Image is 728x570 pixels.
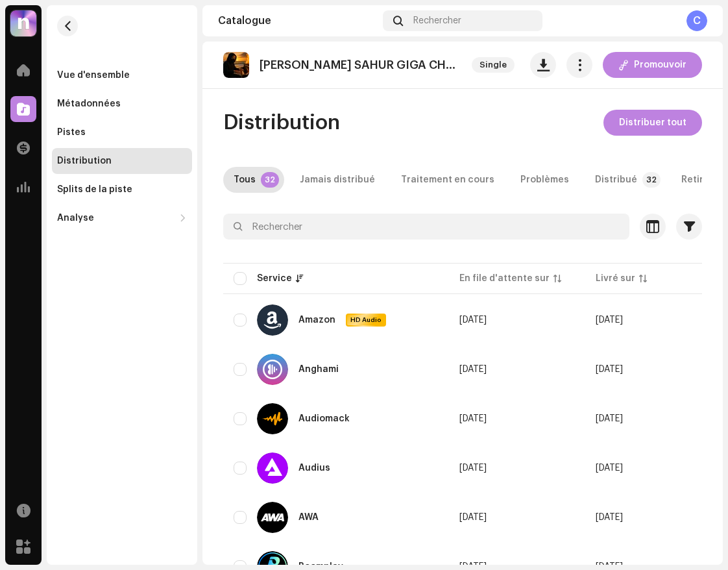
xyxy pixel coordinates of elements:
[459,365,487,374] span: 10 oct. 2025
[596,272,635,285] div: Livré sur
[57,99,121,109] div: Métadonnées
[459,272,550,285] div: En file d'attente sur
[260,58,461,72] p: [PERSON_NAME] SAHUR GIGA CHOIR [Orchestral]
[596,464,623,473] span: 10 oct. 2025
[223,214,629,240] input: Rechercher
[681,167,709,193] div: Retiré
[52,205,192,231] re-m-nav-dropdown: Analyse
[595,167,637,193] div: Distribué
[298,464,330,473] div: Audius
[57,70,130,81] div: Vue d'ensemble
[686,10,707,31] div: C
[596,513,623,522] span: 10 oct. 2025
[401,167,494,193] div: Traitement en cours
[52,119,192,145] re-m-nav-item: Pistes
[472,57,515,73] span: Single
[642,172,661,188] p-badge: 32
[298,365,339,374] div: Anghami
[257,272,292,285] div: Service
[57,213,94,223] div: Analyse
[603,52,702,78] button: Promouvoir
[459,464,487,473] span: 10 oct. 2025
[10,10,36,36] img: 39a81664-4ced-4598-a294-0293f18f6a76
[603,110,702,136] button: Distribuer tout
[520,167,569,193] div: Problèmes
[298,414,350,423] div: Audiomack
[298,316,335,325] div: Amazon
[223,52,249,78] img: 636c6030-e145-441f-a0a4-c6d3f5377e35
[57,184,132,195] div: Splits de la piste
[261,172,279,188] p-badge: 32
[223,110,340,136] span: Distribution
[634,52,686,78] span: Promouvoir
[596,365,623,374] span: 10 oct. 2025
[298,513,319,522] div: AWA
[596,316,623,325] span: 10 oct. 2025
[619,110,686,136] span: Distribuer tout
[52,177,192,203] re-m-nav-item: Splits de la piste
[413,16,461,26] span: Rechercher
[234,167,256,193] div: Tous
[596,414,623,423] span: 10 oct. 2025
[347,316,385,325] span: HD Audio
[459,513,487,522] span: 10 oct. 2025
[52,62,192,88] re-m-nav-item: Vue d'ensemble
[57,127,86,138] div: Pistes
[218,16,378,26] div: Catalogue
[52,91,192,117] re-m-nav-item: Métadonnées
[459,414,487,423] span: 10 oct. 2025
[300,167,375,193] div: Jamais distribué
[52,148,192,174] re-m-nav-item: Distribution
[459,316,487,325] span: 10 oct. 2025
[57,156,112,166] div: Distribution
